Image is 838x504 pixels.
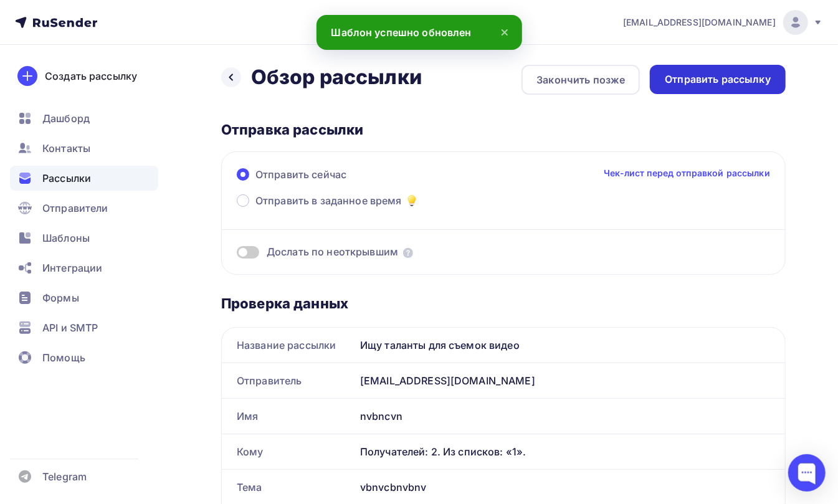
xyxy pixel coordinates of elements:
[623,16,776,29] span: [EMAIL_ADDRESS][DOMAIN_NAME]
[19,19,318,226] p: 1. Основы выручки в Телеграм. Вы поймете, подходит ли для вас вообще тема с Телеграмом? И узнаете...
[623,10,823,35] a: [EMAIL_ADDRESS][DOMAIN_NAME]
[604,167,770,179] a: Чек-лист перед отправкой рассылки
[42,201,108,216] span: Отправители
[355,399,785,434] div: nvbncvn
[19,312,118,322] a: Отписаться от рассылки
[222,328,355,363] div: Название рассылки
[267,245,398,259] span: Дослать по неоткрывшим
[222,363,355,398] div: Отправитель
[665,72,771,87] div: Отправить рассылку
[360,444,770,459] div: Получателей: 2. Из списков: «1».
[42,290,79,305] span: Формы
[221,295,786,312] div: Проверка данных
[45,69,137,83] div: Создать рассылку
[42,231,90,245] span: Шаблоны
[221,121,786,138] div: Отправка рассылки
[355,363,785,398] div: [EMAIL_ADDRESS][DOMAIN_NAME]
[42,260,102,275] span: Интеграции
[42,171,91,186] span: Рассылки
[536,72,625,87] div: Закончить позже
[10,106,158,131] a: Дашборд
[42,320,98,335] span: API и SMTP
[222,434,355,469] div: Кому
[19,226,318,300] p: Внимание! Количество свободных мест ограничено, поэтому поторопитесь ---------------------
[10,196,158,221] a: Отправители
[10,285,158,310] a: Формы
[19,6,318,19] p: Что будет в онлайн-курсе:
[355,328,785,363] div: Ищу таланты для съемок видео
[10,136,158,161] a: Контакты
[19,227,127,237] a: Получить пошаговый план
[255,193,402,208] span: Отправить в заданное время
[10,166,158,191] a: Рассылки
[251,65,422,90] h2: Обзор рассылки
[255,167,346,182] span: Отправить сейчас
[222,399,355,434] div: Имя
[42,350,85,365] span: Помощь
[42,111,90,126] span: Дашборд
[10,226,158,250] a: Шаблоны
[42,141,90,156] span: Контакты
[42,469,87,484] span: Telegram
